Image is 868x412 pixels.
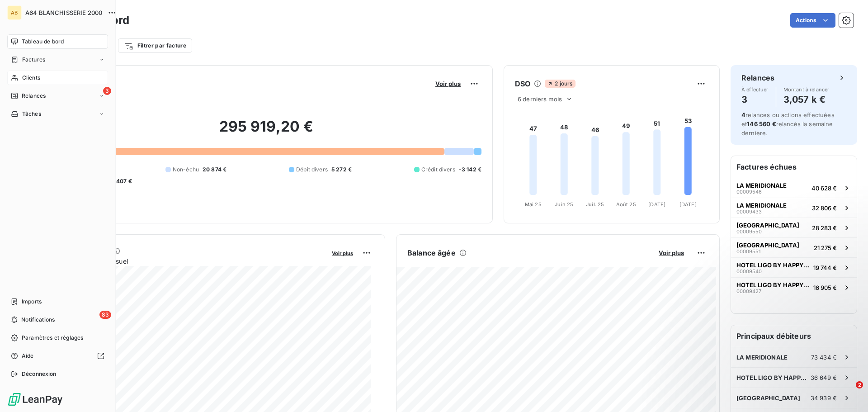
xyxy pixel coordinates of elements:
h2: 295 919,20 € [51,118,481,145]
button: Actions [790,13,835,28]
span: Non-échu [173,166,199,174]
span: Factures [22,56,45,64]
button: Filtrer par facture [118,38,192,53]
span: -3 142 € [459,166,481,174]
span: 28 283 € [812,224,837,232]
span: LA MERIDIONALE [736,202,787,209]
h6: DSO [515,78,530,89]
span: Paramètres et réglages [22,334,83,342]
span: relances ou actions effectuées et relancés la semaine dernière. [741,111,835,137]
h4: 3 [741,92,769,107]
iframe: Intercom notifications message [687,324,868,388]
span: 146 560 € [747,120,776,128]
span: Notifications [21,316,55,324]
span: 21 275 € [814,244,837,251]
button: Voir plus [656,249,687,257]
span: LA MERIDIONALE [736,182,787,189]
button: Voir plus [433,80,463,88]
span: Tâches [22,110,41,118]
span: Montant à relancer [783,87,830,92]
span: 00009551 [736,249,760,254]
span: 3 [103,87,111,95]
tspan: [DATE] [648,201,665,208]
span: -407 € [113,177,132,185]
tspan: Août 25 [616,201,636,208]
button: Voir plus [329,249,356,257]
span: 00009427 [736,289,761,294]
span: 34 939 € [811,394,837,402]
span: 20 874 € [203,166,226,174]
span: 00009550 [736,229,762,234]
span: Voir plus [659,249,684,256]
button: HOTEL LIGO BY HAPPY CULTURE0000954019 744 € [731,257,857,277]
span: Voir plus [332,250,353,256]
tspan: [DATE] [679,201,697,208]
span: 00009433 [736,209,762,214]
span: 83 [99,311,111,319]
h6: Balance âgée [407,247,456,258]
span: Débit divers [296,166,328,174]
span: 19 744 € [813,264,837,271]
span: Clients [22,74,40,82]
tspan: Juil. 25 [586,201,604,208]
span: 32 806 € [812,204,837,212]
button: LA MERIDIONALE0000954640 628 € [731,178,857,198]
span: 2 [856,381,863,388]
span: Imports [22,298,42,306]
span: Relances [22,92,46,100]
span: A64 BLANCHISSERIE 2000 [25,9,102,16]
span: 6 derniers mois [518,95,562,103]
div: AB [7,5,22,20]
span: 5 272 € [331,166,352,174]
span: HOTEL LIGO BY HAPPY CULTURE [736,261,810,269]
span: 4 [741,111,745,118]
img: Logo LeanPay [7,392,63,407]
h4: 3,057 k € [783,92,830,107]
span: 40 628 € [811,185,837,192]
iframe: Intercom live chat [837,381,859,403]
a: Aide [7,349,108,363]
button: [GEOGRAPHIC_DATA]0000955028 283 € [731,218,857,237]
span: [GEOGRAPHIC_DATA] [736,222,799,229]
span: Aide [22,352,34,360]
span: Voir plus [435,80,461,87]
span: À effectuer [741,87,769,92]
button: HOTEL LIGO BY HAPPY CULTURE0000942716 905 € [731,277,857,297]
h6: Relances [741,72,774,83]
tspan: Juin 25 [555,201,573,208]
button: [GEOGRAPHIC_DATA]0000955121 275 € [731,237,857,257]
span: 00009540 [736,269,762,274]
span: 16 905 € [813,284,837,291]
tspan: Mai 25 [525,201,542,208]
span: Chiffre d'affaires mensuel [51,256,325,266]
h6: Factures échues [731,156,857,178]
span: Tableau de bord [22,38,64,46]
span: 2 jours [545,80,575,88]
span: Crédit divers [421,166,455,174]
span: Déconnexion [22,370,57,378]
span: [GEOGRAPHIC_DATA] [736,394,801,402]
span: 00009546 [736,189,762,194]
button: LA MERIDIONALE0000943332 806 € [731,198,857,218]
span: HOTEL LIGO BY HAPPY CULTURE [736,281,810,289]
span: [GEOGRAPHIC_DATA] [736,242,799,249]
